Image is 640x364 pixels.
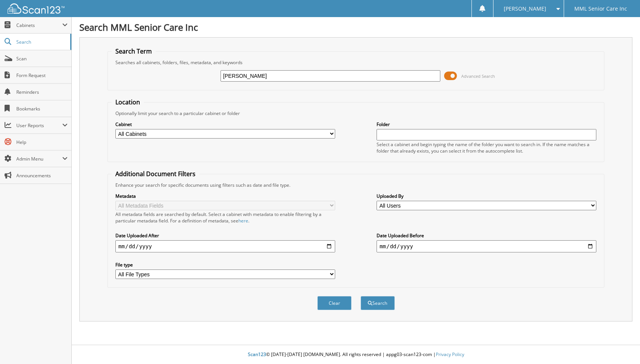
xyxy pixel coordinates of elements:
[248,351,266,358] span: Scan123
[461,73,495,79] span: Advanced Search
[377,121,596,128] label: Folder
[16,139,68,145] span: Help
[16,156,62,162] span: Admin Menu
[16,89,68,95] span: Reminders
[112,170,199,178] legend: Additional Document Filters
[112,98,144,106] legend: Location
[16,55,68,62] span: Scan
[112,59,600,66] div: Searches all cabinets, folders, files, metadata, and keywords
[115,232,335,239] label: Date Uploaded After
[112,182,600,188] div: Enhance your search for specific documents using filters such as date and file type.
[8,3,65,14] img: scan123-logo-white.svg
[79,21,632,33] h1: Search MML Senior Care Inc
[238,217,248,224] a: here
[115,240,335,252] input: start
[504,6,546,11] span: [PERSON_NAME]
[436,351,464,358] a: Privacy Policy
[361,296,395,310] button: Search
[377,193,596,199] label: Uploaded By
[115,211,335,224] div: All metadata fields are searched by default. Select a cabinet with metadata to enable filtering b...
[112,47,156,55] legend: Search Term
[377,232,596,239] label: Date Uploaded Before
[16,106,68,112] span: Bookmarks
[16,72,68,79] span: Form Request
[72,345,640,364] div: © [DATE]-[DATE] [DOMAIN_NAME]. All rights reserved | appg03-scan123-com |
[112,110,600,117] div: Optionally limit your search to a particular cabinet or folder
[16,172,68,179] span: Announcements
[115,193,335,199] label: Metadata
[16,39,66,45] span: Search
[574,6,627,11] span: MML Senior Care Inc
[377,141,596,154] div: Select a cabinet and begin typing the name of the folder you want to search in. If the name match...
[16,122,62,129] span: User Reports
[377,240,596,252] input: end
[115,262,335,268] label: File type
[16,22,62,28] span: Cabinets
[317,296,352,310] button: Clear
[115,121,335,128] label: Cabinet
